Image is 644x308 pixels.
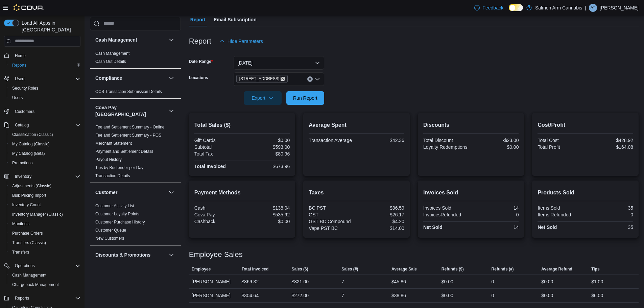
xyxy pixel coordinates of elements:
[7,191,83,200] button: Bulk Pricing Import
[1,172,83,181] button: Inventory
[243,144,290,150] div: $593.00
[189,75,208,80] label: Locations
[167,251,175,259] button: Discounts & Promotions
[95,37,137,43] h3: Cash Management
[95,51,129,56] span: Cash Management
[9,271,80,279] span: Cash Management
[95,157,122,162] a: Payout History
[15,122,29,128] span: Catalog
[12,202,41,208] span: Inventory Count
[194,144,241,150] div: Subtotal
[15,174,31,179] span: Inventory
[15,53,26,58] span: Home
[587,205,633,211] div: 35
[391,291,406,300] div: $38.86
[243,219,290,224] div: $0.00
[9,61,29,69] a: Reports
[9,239,80,247] span: Transfers (Classic)
[194,164,226,169] strong: Total Invoiced
[15,109,34,114] span: Customers
[472,224,519,230] div: 14
[12,108,37,116] a: Customers
[90,49,181,68] div: Cash Management
[194,151,241,157] div: Total Tax
[1,120,83,130] button: Catalog
[309,189,404,197] h2: Taxes
[309,226,355,231] div: Vape PST BC
[95,133,161,138] a: Fee and Settlement Summary - POS
[12,121,31,129] button: Catalog
[9,201,44,209] a: Inventory Count
[442,266,464,272] span: Refunds ($)
[482,4,503,11] span: Feedback
[194,212,241,217] div: Cova Pay
[12,193,46,198] span: Bulk Pricing Import
[587,224,633,230] div: 35
[12,282,59,287] span: Chargeback Management
[243,205,290,211] div: $138.04
[12,172,80,181] span: Inventory
[538,224,557,230] strong: Net Sold
[281,77,285,81] button: Remove 111 Lakeshore Dr. NE from selection in this group
[538,144,584,150] div: Total Profit
[15,76,25,81] span: Users
[1,261,83,270] button: Operations
[167,107,175,115] button: Cova Pay [GEOGRAPHIC_DATA]
[194,138,241,143] div: Gift Cards
[248,91,278,105] span: Export
[12,250,29,255] span: Transfers
[1,293,83,303] button: Reports
[587,144,633,150] div: $164.08
[95,125,165,129] a: Fee and Settlement Summary - Online
[7,61,83,70] button: Reports
[9,149,48,158] a: My Catalog (Beta)
[291,266,308,272] span: Sales ($)
[95,220,145,224] a: Customer Purchase History
[492,291,494,300] div: 0
[9,149,80,158] span: My Catalog (Beta)
[242,266,269,272] span: Total Invoiced
[293,95,317,101] span: Run Report
[214,13,257,26] span: Email Subscription
[167,36,175,44] button: Cash Management
[95,149,153,154] a: Payment and Settlement Details
[242,291,259,300] div: $304.64
[9,182,80,190] span: Adjustments (Classic)
[472,212,519,217] div: 0
[442,278,453,286] div: $0.00
[291,291,309,300] div: $272.00
[12,160,33,166] span: Promotions
[9,271,49,279] a: Cash Management
[7,210,83,219] button: Inventory Manager (Classic)
[9,140,52,148] a: My Catalog (Classic)
[358,205,404,211] div: $36.59
[19,20,80,33] span: Load All Apps in [GEOGRAPHIC_DATA]
[391,278,406,286] div: $45.86
[509,11,509,11] span: Dark Mode
[12,262,80,270] span: Operations
[167,188,175,196] button: Customer
[538,212,584,217] div: Items Refunded
[12,231,43,236] span: Purchase Orders
[9,84,80,92] span: Security Roles
[591,4,595,12] span: AT
[190,13,206,26] span: Report
[341,266,358,272] span: Sales (#)
[12,262,38,270] button: Operations
[95,165,143,170] a: Tips by Budtender per Day
[472,138,519,143] div: -$23.00
[9,281,62,289] a: Chargeback Management
[95,252,166,258] button: Discounts & Promotions
[228,38,263,45] span: Hide Parameters
[423,144,470,150] div: Loyalty Redemptions
[9,239,49,247] a: Transfers (Classic)
[7,200,83,210] button: Inventory Count
[95,228,126,233] a: Customer Queue
[95,51,129,56] a: Cash Management
[189,275,239,288] div: [PERSON_NAME]
[600,4,639,12] p: [PERSON_NAME]
[194,205,241,211] div: Cash
[309,212,355,217] div: GST
[95,37,166,43] button: Cash Management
